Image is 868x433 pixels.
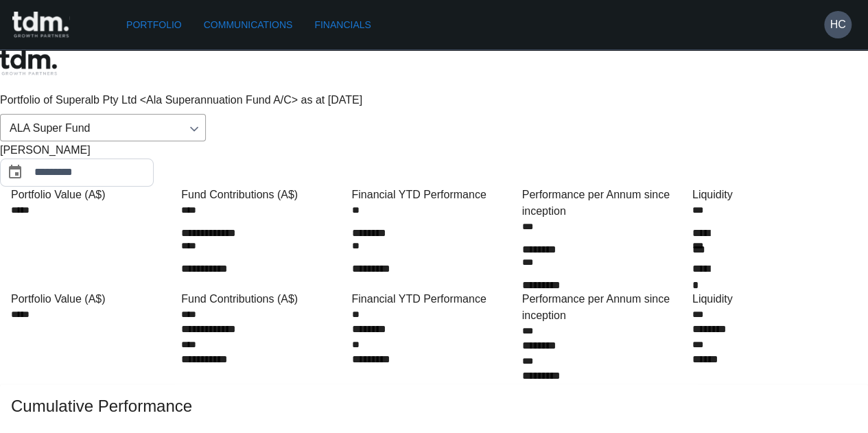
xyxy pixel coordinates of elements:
[198,12,298,38] a: Communications
[121,12,187,38] a: Portfolio
[351,187,516,203] div: Financial YTD Performance
[11,187,176,203] div: Portfolio Value (A$)
[830,16,845,33] h6: HC
[181,291,346,307] div: Fund Contributions (A$)
[522,291,687,324] div: Performance per Annum since inception
[11,291,176,307] div: Portfolio Value (A$)
[522,187,687,220] div: Performance per Annum since inception
[824,11,852,38] button: HC
[181,187,346,203] div: Fund Contributions (A$)
[692,187,857,203] div: Liquidity
[1,159,29,186] button: Choose date, selected date is Jul 31, 2025
[692,291,857,307] div: Liquidity
[11,395,857,417] span: Cumulative Performance
[309,12,376,38] a: Financials
[351,291,516,307] div: Financial YTD Performance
